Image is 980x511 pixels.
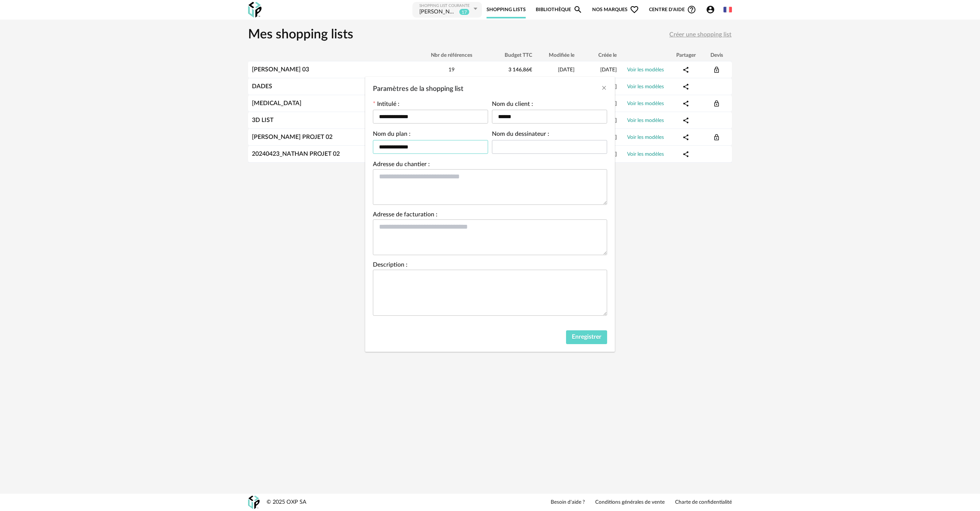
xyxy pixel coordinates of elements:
[373,162,430,169] label: Adresse du chantier :
[572,334,601,340] span: Enregistrer
[492,131,549,139] label: Nom du dessinateur :
[373,86,464,92] span: Paramètres de la shopping list
[373,262,407,270] label: Description :
[373,131,411,139] label: Nom du plan :
[365,77,615,352] div: Paramètres de la shopping list
[492,101,533,109] label: Nom du client :
[373,212,437,219] label: Adresse de facturation :
[566,330,607,344] button: Enregistrer
[601,84,607,92] button: Close
[373,101,399,109] label: Intitulé :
